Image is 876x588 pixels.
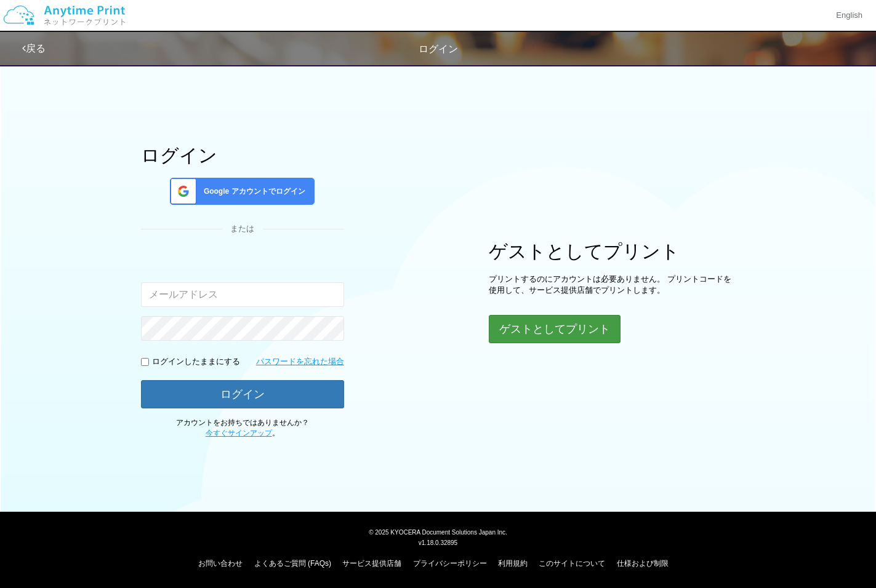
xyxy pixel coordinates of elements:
a: 仕様および制限 [617,559,669,568]
a: サービス提供店舗 [342,559,401,568]
button: ログイン [141,380,344,408]
a: お問い合わせ [198,559,243,568]
a: よくあるご質問 (FAQs) [254,559,331,568]
a: 利用規約 [498,559,528,568]
h1: ゲストとしてプリント [489,241,735,261]
span: Google アカウントでログイン [199,186,305,197]
button: ゲストとしてプリント [489,315,621,343]
p: プリントするのにアカウントは必要ありません。 プリントコードを使用して、サービス提供店舗でプリントします。 [489,274,735,296]
p: アカウントをお持ちではありませんか？ [141,418,344,439]
a: プライバシーポリシー [413,559,487,568]
a: 戻る [22,43,46,54]
span: ログイン [419,44,458,54]
a: パスワードを忘れた場合 [256,356,344,368]
a: このサイトについて [539,559,605,568]
a: 今すぐサインアップ [206,429,272,437]
h1: ログイン [141,145,344,165]
span: 。 [206,429,279,437]
input: メールアドレス [141,282,344,307]
span: © 2025 KYOCERA Document Solutions Japan Inc. [369,528,507,536]
div: または [141,223,344,235]
p: ログインしたままにする [152,356,240,368]
span: v1.18.0.32895 [419,539,457,546]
